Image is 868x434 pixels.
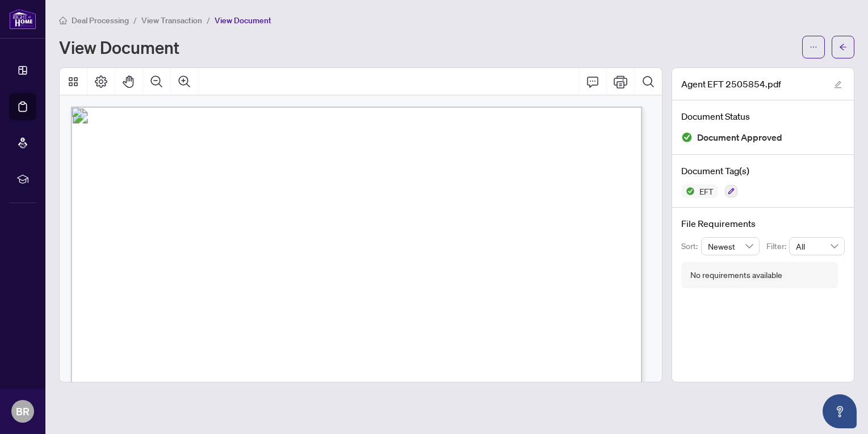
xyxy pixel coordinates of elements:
[59,38,179,56] h1: View Document
[681,132,693,143] img: Document Status
[207,14,210,27] li: /
[681,77,781,91] span: Agent EFT 2505854.pdf
[796,238,838,255] span: All
[695,187,718,195] span: EFT
[16,403,30,419] span: BR
[681,164,845,178] h4: Document Tag(s)
[72,15,129,26] span: Deal Processing
[766,240,789,252] p: Filter:
[59,16,67,24] span: home
[681,217,845,230] h4: File Requirements
[681,184,695,198] img: Status Icon
[697,130,782,145] span: Document Approved
[215,15,271,26] span: View Document
[823,394,857,428] button: Open asap
[839,43,847,51] span: arrow-left
[690,269,782,281] div: No requirements available
[810,43,817,51] span: ellipsis
[141,15,202,26] span: View Transaction
[681,240,701,252] p: Sort:
[133,14,137,27] li: /
[834,81,842,89] span: edit
[708,238,753,255] span: Newest
[681,109,845,123] h4: Document Status
[9,9,36,30] img: logo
